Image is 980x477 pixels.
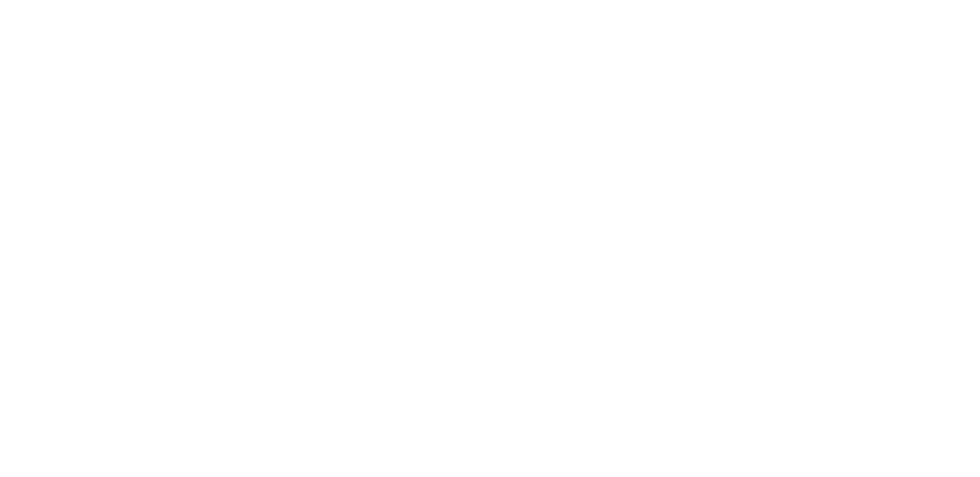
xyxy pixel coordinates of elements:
img: 徳島県 [5,151,125,211]
img: 職業能力開発総合大学校 [5,7,125,67]
img: コニカミノルタジャパン [5,377,163,455]
img: 名古屋工学院専門学校 [5,70,163,148]
img: 出前館 [5,214,163,293]
img: 西松建設 [5,295,163,374]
